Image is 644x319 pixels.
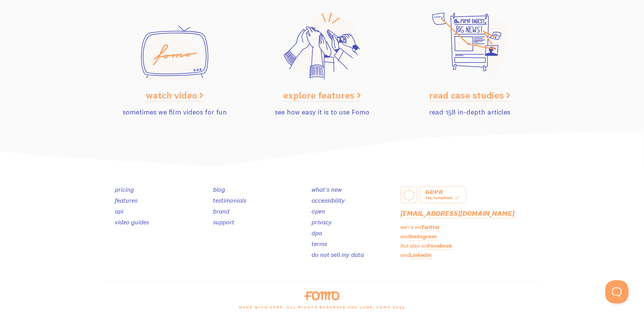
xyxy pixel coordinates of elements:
[605,280,628,303] iframe: Help Scout Beacon - Open
[400,242,538,250] p: but also on
[420,186,466,203] a: GDPR Yes, Compliant
[115,186,134,193] a: pricing
[410,233,437,240] a: Instagram
[400,232,538,241] p: and
[312,229,322,237] a: dpa
[213,186,225,193] a: blog
[400,107,538,117] p: read 158 in-depth articles
[305,291,339,300] img: fomo-logo-orange-8ab935bcb42dfda78e33409a85f7af36b90c658097e6bb5368b87284a318b3da.svg
[312,251,364,258] a: do not sell my data
[146,89,203,101] a: watch video
[428,242,452,249] a: Facebook
[312,240,327,248] a: terms
[213,207,229,215] a: brand
[312,207,325,215] a: open
[312,218,332,226] a: privacy
[425,189,461,194] div: GDPR
[312,186,342,193] a: what's new
[253,107,391,117] p: see how easy it is to use Fomo
[400,251,538,259] p: and
[101,300,543,319] div: made with care, all rights reserved and junk, Fomo 2025
[213,196,246,204] a: testimonials
[400,223,538,231] p: we're on
[425,194,461,201] div: Yes, Compliant
[283,89,361,101] a: explore features
[421,224,440,231] a: Twitter
[213,218,234,226] a: support
[115,218,149,226] a: video guides
[312,196,345,204] a: accessibility
[115,207,123,215] a: api
[410,251,431,258] a: LinkedIn
[115,196,137,204] a: features
[106,107,244,117] p: sometimes we film videos for fun
[429,89,510,101] a: read case studies
[400,209,514,218] a: [EMAIL_ADDRESS][DOMAIN_NAME]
